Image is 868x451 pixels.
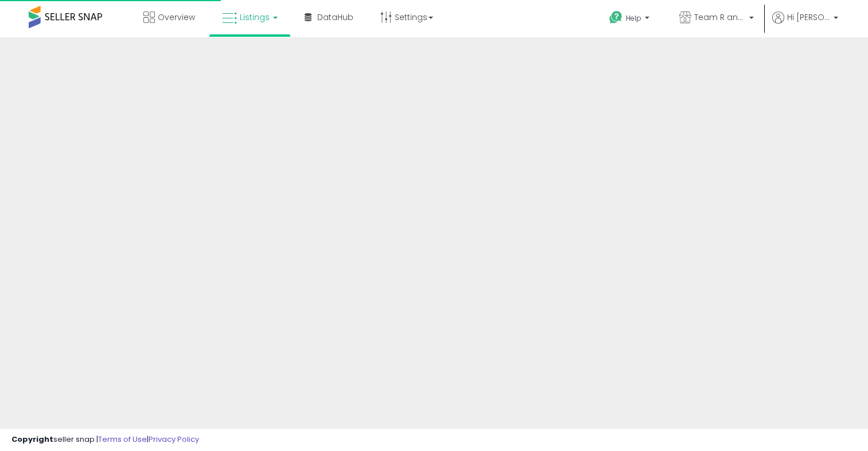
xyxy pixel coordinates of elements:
[11,434,53,445] strong: Copyright
[11,434,199,445] div: seller snap | |
[158,11,195,23] span: Overview
[600,2,661,37] a: Help
[240,11,270,23] span: Listings
[609,10,623,25] i: Get Help
[317,11,353,23] span: DataHub
[772,11,838,37] a: Hi [PERSON_NAME]
[787,11,830,23] span: Hi [PERSON_NAME]
[626,13,641,23] span: Help
[149,434,199,445] a: Privacy Policy
[694,11,746,23] span: Team R and R
[98,434,147,445] a: Terms of Use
